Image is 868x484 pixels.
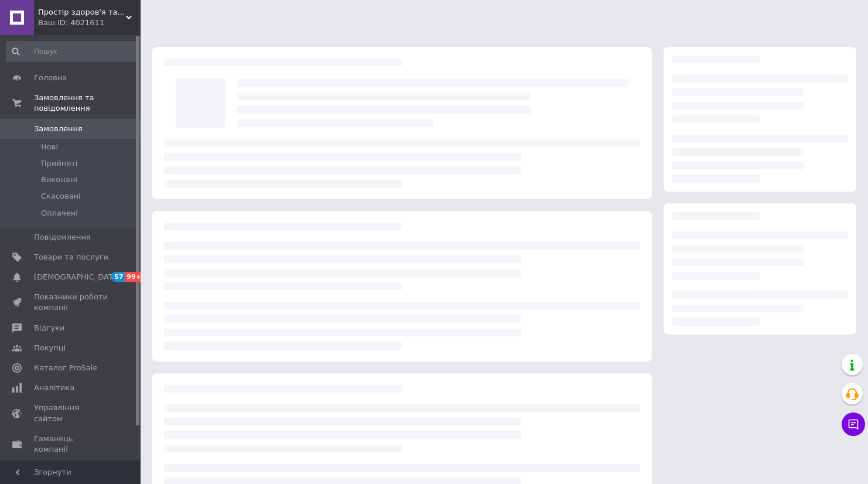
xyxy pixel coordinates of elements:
span: 57 [111,272,125,282]
span: Показники роботи компанії [34,292,108,313]
button: Чат з покупцем [842,413,865,436]
span: Повідомлення [34,232,91,243]
span: Управління сайтом [34,403,108,424]
span: Покупці [34,343,66,353]
span: Нові [41,142,58,152]
span: Замовлення та повідомлення [34,93,141,114]
span: Відгуки [34,323,64,333]
input: Пошук [6,41,138,62]
span: [DEMOGRAPHIC_DATA] [34,272,121,282]
span: Головна [34,73,67,83]
span: 99+ [125,272,144,282]
span: Скасовані [41,191,81,202]
div: Ваш ID: 4021611 [38,18,141,28]
span: Гаманець компанії [34,434,108,455]
span: Замовлення [34,124,83,134]
span: Оплачені [41,208,78,219]
span: Каталог ProSale [34,363,97,373]
span: Простір здоров'я та краси [38,7,126,18]
span: Товари та послуги [34,252,108,263]
span: Прийняті [41,158,77,169]
span: Виконані [41,175,77,185]
span: Аналітика [34,383,74,393]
